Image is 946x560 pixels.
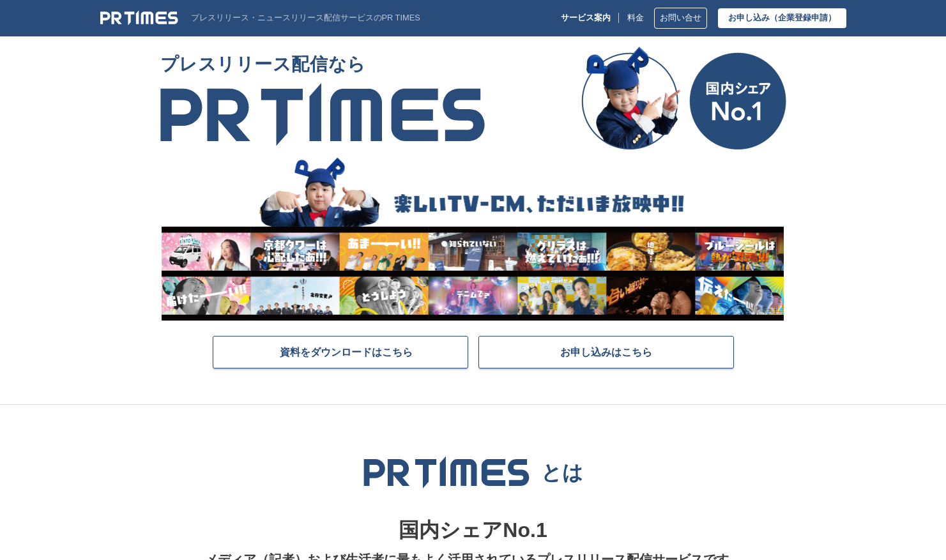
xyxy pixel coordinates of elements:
a: 資料をダウンロードはこちら [213,336,468,368]
span: 資料をダウンロードはこちら [280,345,413,358]
a: お申し込み（企業登録申請） [718,8,846,28]
p: サービス案内 [561,13,611,23]
img: 国内シェア No.1 [581,47,786,150]
p: とは [541,460,583,485]
p: プレスリリース・ニュースリリース配信サービスのPR TIMES [191,13,420,23]
img: PR TIMES [160,82,485,146]
span: プレスリリース配信なら [160,47,485,82]
span: （企業登録申請） [770,13,836,22]
a: お問い合せ [654,8,707,29]
p: 国内シェアNo.1 [168,514,779,547]
a: 料金 [627,13,644,23]
img: 楽しいTV-CM、ただいま放映中!! [160,155,784,321]
img: PR TIMES [363,456,530,488]
img: PR TIMES [100,10,178,26]
a: お申し込みはこちら [478,336,734,368]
